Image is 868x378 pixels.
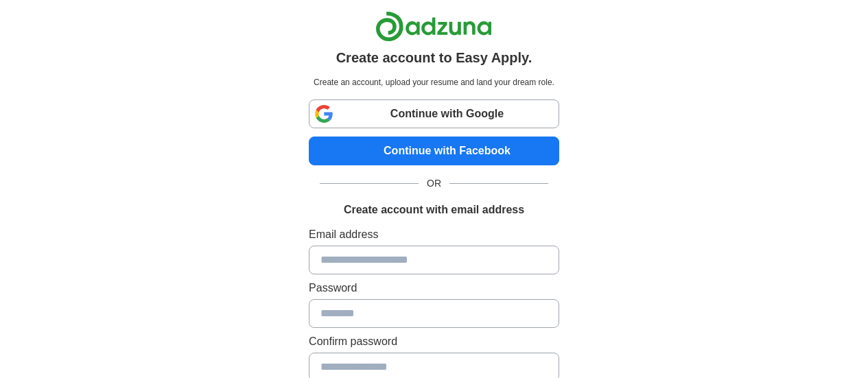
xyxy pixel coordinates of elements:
[419,176,449,191] span: OR
[309,280,559,296] label: Password
[375,11,492,42] img: Adzuna logo
[309,137,559,165] a: Continue with Facebook
[309,333,559,350] label: Confirm password
[312,76,556,88] p: Create an account, upload your resume and land your dream role.
[309,226,559,243] label: Email address
[344,202,524,218] h1: Create account with email address
[309,99,559,128] a: Continue with Google
[336,47,532,68] h1: Create account to Easy Apply.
